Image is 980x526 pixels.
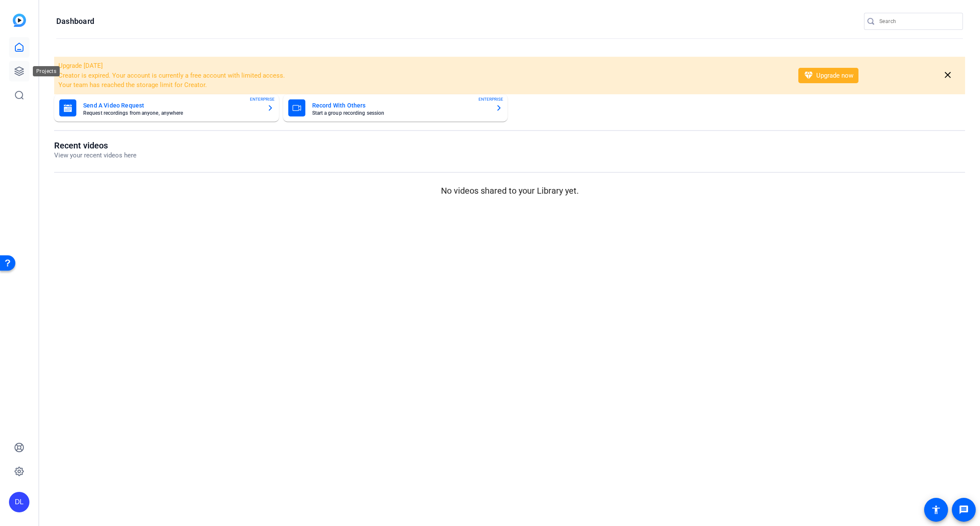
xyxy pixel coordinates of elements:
[83,100,260,110] mat-card-title: Send A Video Request
[33,66,60,76] div: Projects
[931,505,941,515] mat-icon: accessibility
[83,110,260,116] mat-card-subtitle: Request recordings from anyone, anywhere
[54,140,136,151] h1: Recent videos
[58,62,103,70] span: Upgrade [DATE]
[54,151,136,160] p: View your recent videos here
[58,71,787,81] li: Creator is expired. Your account is currently a free account with limited access.
[312,110,489,116] mat-card-subtitle: Start a group recording session
[803,70,814,81] mat-icon: diamond
[942,70,953,81] mat-icon: close
[312,100,489,110] mat-card-title: Record With Others
[798,68,858,83] button: Upgrade now
[250,96,275,102] span: ENTERPRISE
[959,505,969,515] mat-icon: message
[478,96,503,102] span: ENTERPRISE
[56,16,94,26] h1: Dashboard
[58,80,787,90] li: Your team has reached the storage limit for Creator.
[13,14,26,27] img: blue-gradient.svg
[9,492,29,512] div: DL
[54,94,279,122] button: Send A Video RequestRequest recordings from anyone, anywhereENTERPRISE
[283,94,508,122] button: Record With OthersStart a group recording sessionENTERPRISE
[879,16,956,26] input: Search
[54,184,965,197] p: No videos shared to your Library yet.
